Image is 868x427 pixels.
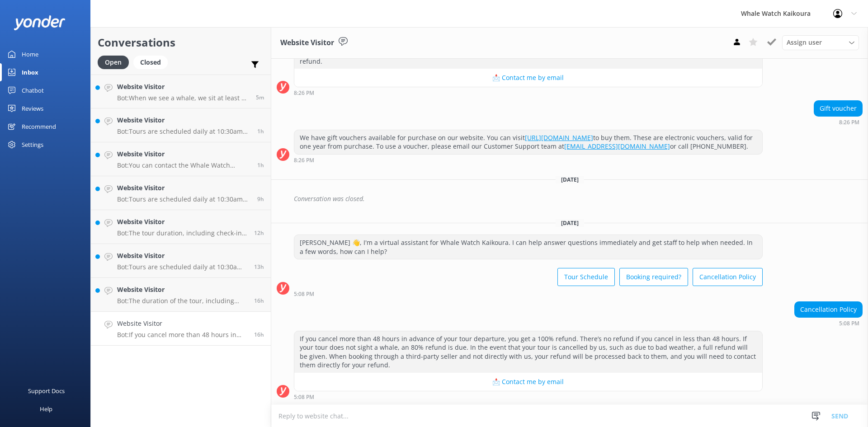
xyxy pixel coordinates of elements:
[839,321,859,326] strong: 5:08 PM
[294,394,763,400] div: Aug 31 2025 05:08pm (UTC +12:00) Pacific/Auckland
[22,117,56,136] div: Recommend
[117,331,247,339] p: Bot: If you cancel more than 48 hours in advance of your tour departure, you get a 100% refund. T...
[91,278,271,312] a: Website VisitorBot:The duration of the tour, including check-in at the main office and bus transf...
[28,382,65,400] div: Support Docs
[117,217,247,227] h4: Website Visitor
[294,394,314,400] strong: 5:08 PM
[294,191,863,206] div: Conversation was closed.
[557,268,615,286] button: Tour Schedule
[257,127,264,135] span: Sep 01 2025 07:45am (UTC +12:00) Pacific/Auckland
[117,285,247,295] h4: Website Visitor
[117,229,247,237] p: Bot: The tour duration, including check-in and bus transfers, is 3 hours and 15 minutes in total....
[525,133,593,142] a: [URL][DOMAIN_NAME]
[117,149,250,159] h4: Website Visitor
[40,400,52,418] div: Help
[277,191,863,206] div: 2025-08-23T20:48:25.396
[117,115,250,125] h4: Website Visitor
[254,297,264,305] span: Aug 31 2025 05:32pm (UTC +12:00) Pacific/Auckland
[91,75,271,108] a: Website VisitorBot:When we see a whale, we sit at least 50 meters away from them.5m
[98,56,129,69] div: Open
[117,297,247,305] p: Bot: The duration of the tour, including check-in at the main office and bus transfers to and fro...
[794,320,863,326] div: Aug 31 2025 05:08pm (UTC +12:00) Pacific/Auckland
[91,108,271,142] a: Website VisitorBot:Tours are scheduled daily at 10:30am year-round. Additional tours may be added...
[98,57,133,67] a: Open
[280,37,334,49] h3: Website Visitor
[117,82,249,92] h4: Website Visitor
[619,268,688,286] button: Booking required?
[117,319,247,328] h4: Website Visitor
[787,38,822,47] span: Assign user
[22,81,44,99] div: Chatbot
[556,176,584,183] span: [DATE]
[22,99,43,117] div: Reviews
[814,101,862,116] div: Gift voucher
[254,331,264,338] span: Aug 31 2025 05:08pm (UTC +12:00) Pacific/Auckland
[117,251,247,261] h4: Website Visitor
[22,136,43,154] div: Settings
[294,69,762,87] button: 📩 Contact me by email
[814,119,863,125] div: Aug 23 2025 08:26pm (UTC +12:00) Pacific/Auckland
[294,235,762,259] div: [PERSON_NAME] 👋, I'm a virtual assistant for Whale Watch Kaikoura. I can help answer questions im...
[91,312,271,346] a: Website VisitorBot:If you cancel more than 48 hours in advance of your tour departure, you get a ...
[693,268,763,286] button: Cancellation Policy
[91,142,271,176] a: Website VisitorBot:You can contact the Whale Watch Kaikoura team at [PHONE_NUMBER] or [PHONE_NUMB...
[133,57,172,67] a: Closed
[14,15,66,30] img: yonder-white-logo.png
[257,161,264,169] span: Sep 01 2025 07:36am (UTC +12:00) Pacific/Auckland
[294,373,762,391] button: 📩 Contact me by email
[294,158,314,163] strong: 8:26 PM
[117,161,250,169] p: Bot: You can contact the Whale Watch Kaikoura team at [PHONE_NUMBER] or [PHONE_NUMBER] (freephone...
[117,183,250,193] h4: Website Visitor
[556,219,584,227] span: [DATE]
[795,302,862,317] div: Cancellation Policy
[91,176,271,210] a: Website VisitorBot:Tours are scheduled daily at 10:30am year-round. Extra tours may be added at 7...
[22,45,38,63] div: Home
[91,210,271,244] a: Website VisitorBot:The tour duration, including check-in and bus transfers, is 3 hours and 15 min...
[22,63,38,81] div: Inbox
[91,244,271,278] a: Website VisitorBot:Tours are scheduled daily at 10:30am year-round. Extra tours may be added at 0...
[294,157,763,163] div: Aug 23 2025 08:26pm (UTC +12:00) Pacific/Auckland
[117,94,249,102] p: Bot: When we see a whale, we sit at least 50 meters away from them.
[254,229,264,237] span: Aug 31 2025 09:26pm (UTC +12:00) Pacific/Auckland
[257,195,264,203] span: Sep 01 2025 12:04am (UTC +12:00) Pacific/Auckland
[117,127,250,136] p: Bot: Tours are scheduled daily at 10:30am year-round. Additional tours may be added at 7:45am and...
[294,331,762,373] div: If you cancel more than 48 hours in advance of your tour departure, you get a 100% refund. There’...
[117,195,250,203] p: Bot: Tours are scheduled daily at 10:30am year-round. Extra tours may be added at 7:45am and 1:15...
[294,130,762,154] div: We have gift vouchers available for purchase on our website. You can visit to buy them. These are...
[782,35,859,50] div: Assign User
[294,90,314,96] strong: 8:26 PM
[564,142,670,150] a: [EMAIL_ADDRESS][DOMAIN_NAME]
[294,291,763,297] div: Aug 31 2025 05:08pm (UTC +12:00) Pacific/Auckland
[294,291,314,297] strong: 5:08 PM
[254,263,264,271] span: Aug 31 2025 08:29pm (UTC +12:00) Pacific/Auckland
[839,120,859,125] strong: 8:26 PM
[294,89,763,96] div: Aug 23 2025 08:26pm (UTC +12:00) Pacific/Auckland
[256,94,264,101] span: Sep 01 2025 09:27am (UTC +12:00) Pacific/Auckland
[98,34,264,51] h2: Conversations
[133,56,168,69] div: Closed
[117,263,247,271] p: Bot: Tours are scheduled daily at 10:30am year-round. Extra tours may be added at 07:45 and 13:15...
